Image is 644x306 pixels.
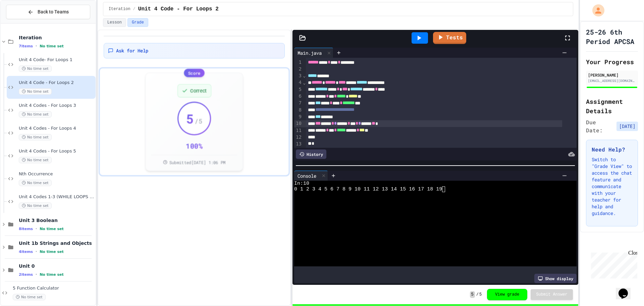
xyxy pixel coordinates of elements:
[294,114,303,120] div: 9
[109,6,130,12] span: Iteration
[294,147,303,154] div: 14
[13,294,46,300] span: No time set
[616,279,637,299] iframe: chat widget
[36,249,37,254] span: •
[303,80,306,85] span: Fold line
[6,5,90,19] button: Back to Teams
[186,111,194,125] span: 5
[195,116,202,126] span: / 5
[294,66,303,73] div: 2
[133,6,136,12] span: /
[19,80,94,86] span: Unit 4 Code - For Loops 2
[13,286,94,291] span: 5 Function Calculator
[303,73,306,78] span: Fold line
[36,226,37,231] span: •
[294,100,303,106] div: 7
[127,18,148,27] button: Grade
[19,203,52,209] span: No time set
[294,86,303,93] div: 5
[294,93,303,100] div: 6
[38,8,69,15] span: Back to Teams
[592,156,632,217] p: Switch to "Grade View" to access the chat feature and communicate with your teacher for help and ...
[470,291,475,298] span: 5
[592,145,632,154] h3: Need Help?
[588,78,636,83] div: [EMAIL_ADDRESS][DOMAIN_NAME]
[433,32,466,44] a: Tests
[487,289,527,300] button: View grade
[19,272,33,277] span: 2 items
[40,272,64,277] span: No time set
[186,141,203,150] div: 100 %
[19,44,33,48] span: 7 items
[294,127,303,134] div: 11
[40,250,64,254] span: No time set
[294,120,303,127] div: 10
[190,87,207,94] span: Correct
[479,292,482,297] span: 5
[19,194,94,200] span: Unit 4 Codes 1-3 (WHILE LOOPS ONLY)
[294,134,303,141] div: 12
[19,263,94,269] span: Unit 0
[586,118,614,134] span: Due Date:
[586,27,638,46] h1: 25-26 6th Period APCSA
[586,97,638,116] h2: Assignment Details
[19,103,94,108] span: Unit 4 Codes - For Loops 3
[294,186,442,192] span: 0 1 2 3 4 5 6 7 8 9 10 11 12 13 14 15 16 17 18 19
[294,73,303,79] div: 3
[40,44,64,48] span: No time set
[294,141,303,147] div: 13
[103,18,126,27] button: Lesson
[19,227,33,231] span: 8 items
[19,250,33,254] span: 4 items
[184,69,204,77] div: Score
[138,5,219,13] span: Unit 4 Code - For Loops 2
[36,43,37,49] span: •
[40,227,64,231] span: No time set
[294,181,309,186] span: In:10
[616,122,638,131] span: [DATE]
[116,47,148,54] span: Ask for Help
[19,240,94,246] span: Unit 1b Strings and Objects
[19,88,52,95] span: No time set
[169,160,225,165] span: Submitted [DATE] 1:06 PM
[36,272,37,277] span: •
[19,180,52,186] span: No time set
[19,148,94,154] span: Unit 4 Codes - For Loops 5
[294,49,325,56] div: Main.java
[19,171,94,177] span: Nth Occurrence
[294,107,303,114] div: 8
[588,250,637,278] iframe: chat widget
[536,292,568,297] span: Submit Answer
[588,72,636,78] div: [PERSON_NAME]
[294,79,303,86] div: 4
[19,134,52,140] span: No time set
[531,289,573,300] button: Submit Answer
[294,171,328,181] div: Console
[294,48,333,58] div: Main.java
[476,292,479,297] span: /
[19,217,94,223] span: Unit 3 Boolean
[19,35,94,41] span: Iteration
[294,172,320,179] div: Console
[294,59,303,66] div: 1
[534,274,577,283] div: Show display
[586,57,638,67] h2: Your Progress
[585,3,606,18] div: My Account
[19,111,52,118] span: No time set
[296,149,326,159] div: History
[19,57,94,63] span: Unit 4 Code- For Loops 1
[19,65,52,72] span: No time set
[19,126,94,131] span: Unit 4 Codes - For Loops 4
[19,157,52,163] span: No time set
[3,3,46,43] div: Chat with us now!Close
